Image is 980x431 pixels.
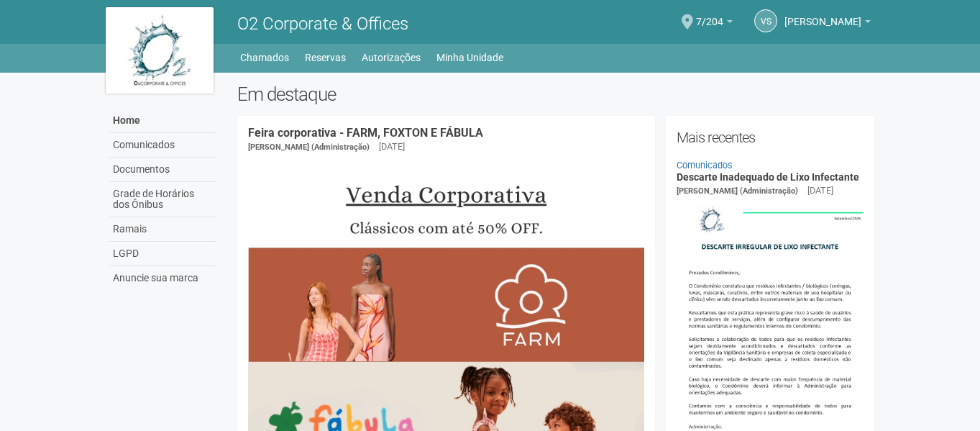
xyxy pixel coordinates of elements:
h2: Mais recentes [677,127,864,148]
a: Grade de Horários dos Ônibus [109,182,216,217]
span: [PERSON_NAME] (Administração) [248,142,370,152]
a: Chamados [240,47,289,68]
a: Descarte Inadequado de Lixo Infectante [677,171,859,183]
a: Minha Unidade [436,47,503,68]
span: O2 Corporate & Offices [237,14,408,34]
a: Comunicados [109,133,216,158]
a: Feira corporativa - FARM, FOXTON E FÁBULA [248,126,483,140]
img: logo.jpg [106,7,214,94]
a: Comunicados [677,160,733,171]
a: Documentos [109,158,216,182]
a: Anuncie sua marca [109,266,216,290]
span: 7/204 [696,2,723,27]
span: [PERSON_NAME] (Administração) [677,186,798,196]
h2: Em destaque [237,83,875,105]
a: [PERSON_NAME] [784,18,871,30]
a: Ramais [109,217,216,242]
a: Reservas [305,47,346,68]
div: [DATE] [807,184,833,197]
a: Home [109,109,216,133]
a: LGPD [109,242,216,266]
a: Autorizações [362,47,421,68]
a: 7/204 [696,18,733,30]
div: [DATE] [379,140,405,153]
a: VS [754,9,777,32]
span: VINICIUS SANTOS DA ROCHA CORREA [784,2,861,27]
